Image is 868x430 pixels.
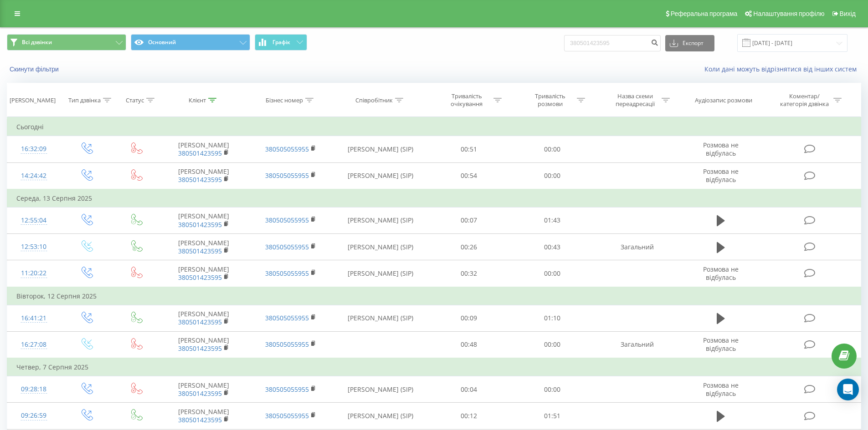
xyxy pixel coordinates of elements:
[695,96,752,104] div: Аудіозапис розмови
[837,379,859,400] div: Open Intercom Messenger
[7,118,861,136] td: Сьогодні
[703,265,739,282] span: Розмова не відбулась
[355,96,393,104] div: Співробітник
[265,269,309,278] a: 380505055955
[7,34,126,51] button: Всі дзвінки
[189,96,206,104] div: Клієнт
[178,344,222,353] a: 380501423595
[160,376,247,403] td: [PERSON_NAME]
[564,35,661,51] input: Пошук за номером
[334,162,427,189] td: [PERSON_NAME] (SIP)
[265,385,309,394] a: 380505055955
[7,65,63,73] button: Скинути фільтри
[178,175,222,184] a: 380501423595
[178,220,222,229] a: 380501423595
[160,136,247,162] td: [PERSON_NAME]
[10,96,56,104] div: [PERSON_NAME]
[16,380,51,398] div: 09:28:18
[126,96,144,104] div: Статус
[265,216,309,224] a: 380505055955
[178,389,222,398] a: 380501423595
[22,39,52,46] span: Всі дзвінки
[427,234,511,260] td: 00:26
[68,96,101,104] div: Тип дзвінка
[526,92,575,108] div: Тривалість розмови
[7,358,861,376] td: Четвер, 7 Серпня 2025
[265,171,309,180] a: 380505055955
[16,167,51,185] div: 14:24:42
[7,287,861,305] td: Вівторок, 12 Серпня 2025
[753,10,824,17] span: Налаштування профілю
[511,207,594,233] td: 01:43
[178,247,222,255] a: 380501423595
[16,212,51,229] div: 12:55:04
[160,305,247,331] td: [PERSON_NAME]
[178,415,222,424] a: 380501423595
[266,96,303,104] div: Бізнес номер
[511,234,594,260] td: 00:43
[160,207,247,233] td: [PERSON_NAME]
[671,10,738,17] span: Реферальна програма
[511,376,594,403] td: 00:00
[778,92,831,108] div: Коментар/категорія дзвінка
[265,340,309,349] a: 380505055955
[265,411,309,420] a: 380505055955
[16,336,51,354] div: 16:27:08
[178,318,222,326] a: 380501423595
[265,145,309,153] a: 380505055955
[511,136,594,162] td: 00:00
[334,234,427,260] td: [PERSON_NAME] (SIP)
[16,238,51,256] div: 12:53:10
[160,403,247,429] td: [PERSON_NAME]
[703,141,739,157] span: Розмова не відбулась
[16,140,51,158] div: 16:32:09
[703,167,739,184] span: Розмова не відбулась
[131,34,250,51] button: Основний
[511,305,594,331] td: 01:10
[840,10,856,17] span: Вихід
[16,407,51,425] div: 09:26:59
[272,39,290,46] span: Графік
[427,136,511,162] td: 00:51
[703,336,739,353] span: Розмова не відбулась
[334,207,427,233] td: [PERSON_NAME] (SIP)
[442,92,491,108] div: Тривалість очікування
[427,376,511,403] td: 00:04
[427,207,511,233] td: 00:07
[611,92,659,108] div: Назва схеми переадресації
[427,260,511,287] td: 00:32
[160,162,247,189] td: [PERSON_NAME]
[334,136,427,162] td: [PERSON_NAME] (SIP)
[511,260,594,287] td: 00:00
[594,234,680,260] td: Загальний
[16,264,51,282] div: 11:20:22
[334,260,427,287] td: [PERSON_NAME] (SIP)
[665,35,714,51] button: Експорт
[511,162,594,189] td: 00:00
[334,305,427,331] td: [PERSON_NAME] (SIP)
[427,331,511,358] td: 00:48
[704,65,861,73] a: Коли дані можуть відрізнятися вiд інших систем
[265,243,309,251] a: 380505055955
[703,381,739,398] span: Розмова не відбулась
[427,305,511,331] td: 00:09
[511,331,594,358] td: 00:00
[7,189,861,207] td: Середа, 13 Серпня 2025
[160,260,247,287] td: [PERSON_NAME]
[178,273,222,282] a: 380501423595
[160,234,247,260] td: [PERSON_NAME]
[255,34,307,51] button: Графік
[160,331,247,358] td: [PERSON_NAME]
[334,376,427,403] td: [PERSON_NAME] (SIP)
[427,162,511,189] td: 00:54
[265,314,309,322] a: 380505055955
[178,149,222,157] a: 380501423595
[427,403,511,429] td: 00:12
[334,403,427,429] td: [PERSON_NAME] (SIP)
[511,403,594,429] td: 01:51
[594,331,680,358] td: Загальний
[16,309,51,327] div: 16:41:21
